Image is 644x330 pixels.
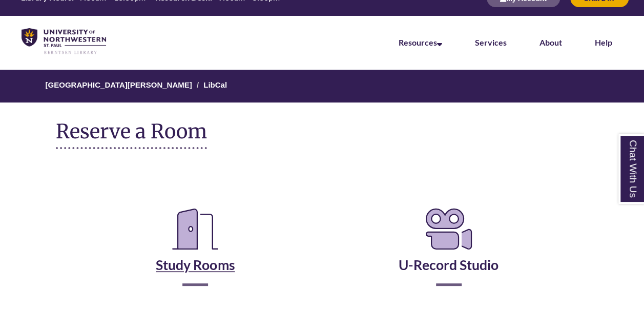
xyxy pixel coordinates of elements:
a: LibCal [203,80,227,89]
a: About [539,37,562,47]
a: [GEOGRAPHIC_DATA][PERSON_NAME] [46,80,192,89]
a: U-Record Studio [399,231,498,273]
h1: Reserve a Room [56,120,207,149]
a: Services [475,37,507,47]
nav: Breadcrumb [56,70,588,102]
div: Reserve a Room [56,175,588,316]
img: UNWSP Library Logo [22,28,106,55]
a: Study Rooms [156,231,235,273]
a: Help [595,37,612,47]
a: Resources [399,37,442,47]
